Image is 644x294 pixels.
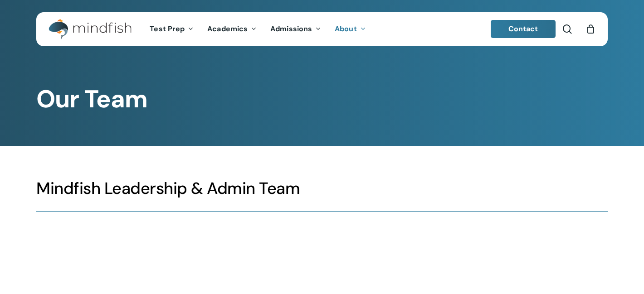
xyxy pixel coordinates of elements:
[207,24,248,34] span: Academics
[508,24,538,34] span: Contact
[263,25,328,33] a: Admissions
[328,25,373,33] a: About
[143,12,372,46] nav: Main Menu
[150,24,185,34] span: Test Prep
[491,20,556,38] a: Contact
[200,25,263,33] a: Academics
[143,25,200,33] a: Test Prep
[335,24,357,34] span: About
[270,24,312,34] span: Admissions
[36,85,608,114] h1: Our Team
[36,12,608,46] header: Main Menu
[585,24,595,34] a: Cart
[36,178,608,199] h3: Mindfish Leadership & Admin Team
